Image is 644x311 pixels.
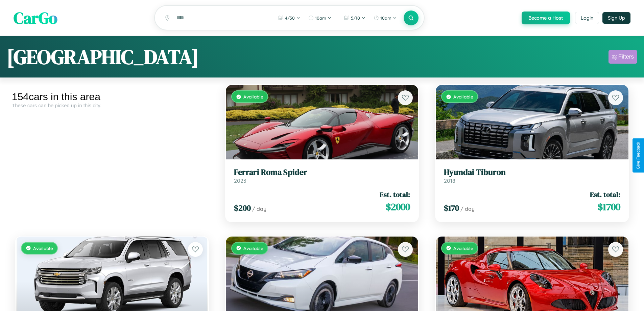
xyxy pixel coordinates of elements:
span: / day [460,205,475,212]
span: 2018 [444,177,455,184]
a: Ferrari Roma Spider2023 [234,168,410,184]
button: 10am [370,13,400,23]
span: Available [243,245,263,251]
span: 10am [380,15,391,21]
span: $ 200 [234,202,251,214]
span: CarGo [14,7,57,29]
button: 4/30 [275,13,304,23]
div: 154 cars in this area [12,91,212,103]
div: These cars can be picked up in this city. [12,103,212,108]
span: 5 / 10 [351,15,360,21]
span: 2023 [234,177,246,184]
h3: Hyundai Tiburon [444,168,620,177]
button: Filters [609,50,637,64]
span: Available [453,245,473,251]
span: 4 / 30 [285,15,295,21]
span: / day [252,205,266,212]
span: 10am [315,15,326,21]
span: Est. total: [590,190,620,199]
span: Available [453,94,473,99]
button: 5/10 [341,13,369,23]
span: $ 2000 [386,200,410,214]
span: $ 1700 [598,200,620,214]
span: Available [33,245,53,251]
div: Filters [618,53,634,60]
span: $ 170 [444,202,459,214]
span: Est. total: [380,190,410,199]
a: Hyundai Tiburon2018 [444,168,620,184]
span: Available [243,94,263,99]
h3: Ferrari Roma Spider [234,168,410,177]
button: Sign Up [602,12,630,24]
button: 10am [305,13,335,23]
div: Give Feedback [636,142,641,169]
button: Login [575,12,599,24]
button: Become a Host [522,12,570,24]
h1: [GEOGRAPHIC_DATA] [7,43,199,71]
